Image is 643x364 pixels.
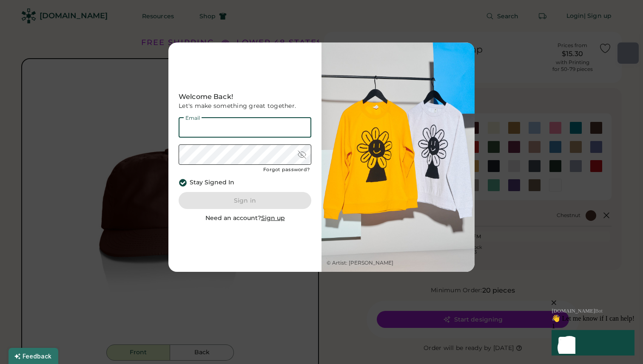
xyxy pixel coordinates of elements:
div: Email [184,116,202,121]
div: © Artist: [PERSON_NAME] [327,260,393,267]
div: Welcome Back! [179,92,311,102]
div: Let's make something great together. [179,102,311,110]
div: Forgot password? [263,166,310,173]
u: Sign up [261,214,285,222]
div: Stay Signed In [190,178,234,187]
img: Web-Rendered_Studio-51sRGB.jpg [321,42,475,272]
button: Sign in [179,192,311,209]
iframe: Front Chat [501,255,641,362]
div: Need an account? [205,214,285,223]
